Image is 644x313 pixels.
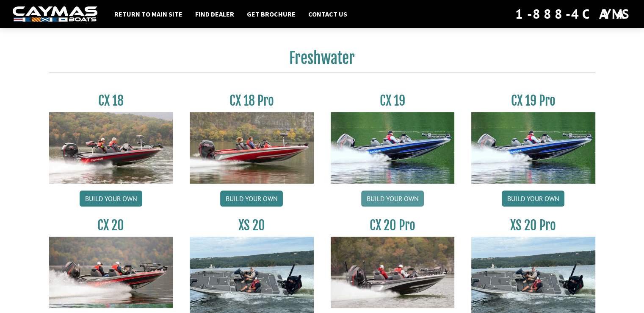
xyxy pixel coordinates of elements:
a: Build your own [80,190,142,207]
a: Contact Us [304,8,351,20]
h3: CX 19 Pro [471,93,595,109]
a: Get Brochure [243,8,300,20]
img: CX19_thumbnail.jpg [471,112,595,183]
a: Find Dealer [191,8,238,20]
a: Return to main site [110,8,187,20]
img: CX19_thumbnail.jpg [331,112,455,183]
a: Build your own [220,190,283,207]
img: CX-18SS_thumbnail.jpg [190,112,314,183]
a: Build your own [361,190,424,207]
img: CX-20Pro_thumbnail.jpg [331,237,455,308]
h3: CX 19 [331,93,455,109]
a: Build your own [502,190,564,207]
h3: CX 20 [49,218,173,233]
img: CX-18S_thumbnail.jpg [49,112,173,183]
h3: CX 18 Pro [190,93,314,109]
h3: CX 20 Pro [331,218,455,233]
div: 1-888-4CAYMAS [515,5,631,23]
h2: Freshwater [49,49,595,73]
img: white-logo-c9c8dbefe5ff5ceceb0f0178aa75bf4bb51f6bca0971e226c86eb53dfe498488.png [13,6,97,22]
h3: CX 18 [49,93,173,109]
h3: XS 20 Pro [471,218,595,233]
h3: XS 20 [190,218,314,233]
img: CX-20_thumbnail.jpg [49,237,173,308]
